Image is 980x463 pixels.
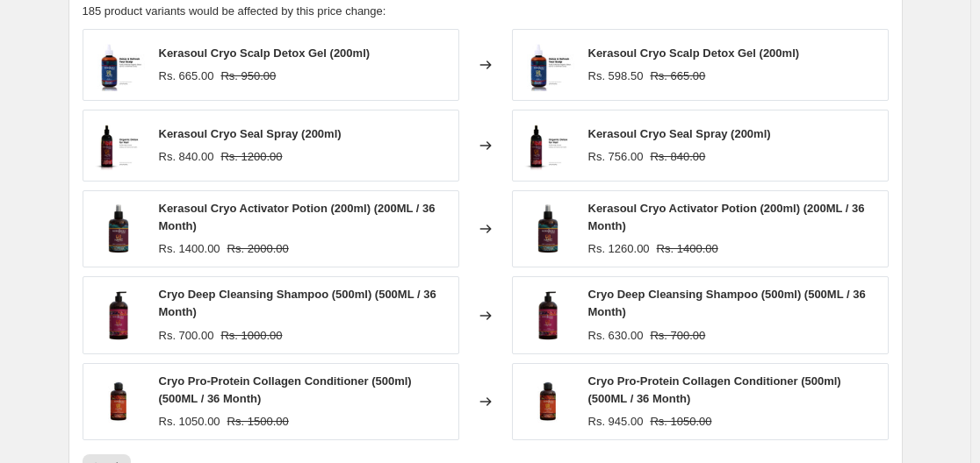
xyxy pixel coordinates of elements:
span: Kerasoul Cryo Scalp Detox Gel (200ml) [588,46,800,60]
strike: Rs. 700.00 [650,327,705,345]
strike: Rs. 2000.00 [227,240,289,258]
img: Untitled-4_80x.png [92,119,145,172]
div: Rs. 840.00 [159,148,214,166]
span: 185 product variants would be affected by this price change: [83,4,386,18]
div: Rs. 1400.00 [159,240,220,258]
img: cryo_activator_b8UMcDl_80x.png [92,203,145,255]
strike: Rs. 1200.00 [220,148,282,166]
img: Deep_cleasing_shampoo_Rx2BaUX_80x.png [522,289,574,342]
img: WhatsAppImage2024-11-27at7.20.04PM_80x.jpg [522,39,574,91]
div: Rs. 598.50 [588,68,644,85]
span: Kerasoul Cryo Scalp Detox Gel (200ml) [159,46,371,60]
img: cryo_activator_b8UMcDl_80x.png [522,203,574,255]
span: Cryo Pro-Protein Collagen Conditioner (500ml) (500ML / 36 Month) [159,374,412,405]
strike: Rs. 1400.00 [657,240,718,258]
span: Kerasoul Cryo Seal Spray (200ml) [159,127,342,140]
img: WhatsApp_Image_2022-02-19_at_3.05.01_PM_2_8sL4g8V_1_80x.jpg [92,375,145,428]
div: Rs. 700.00 [159,327,214,345]
span: Cryo Deep Cleansing Shampoo (500ml) (500ML / 36 Month) [159,288,436,318]
div: Rs. 665.00 [159,68,214,85]
span: Cryo Deep Cleansing Shampoo (500ml) (500ML / 36 Month) [588,288,866,318]
strike: Rs. 840.00 [650,148,705,166]
strike: Rs. 665.00 [650,68,705,85]
strike: Rs. 1000.00 [220,327,282,345]
img: Untitled-4_80x.png [522,119,574,172]
span: Cryo Pro-Protein Collagen Conditioner (500ml) (500ML / 36 Month) [588,374,841,405]
div: Rs. 1050.00 [159,413,220,431]
strike: Rs. 1050.00 [650,413,711,431]
div: Rs. 1260.00 [588,240,650,258]
div: Rs. 756.00 [588,148,644,166]
div: Rs. 945.00 [588,413,644,431]
span: Kerasoul Cryo Seal Spray (200ml) [588,127,771,140]
div: Rs. 630.00 [588,327,644,345]
span: Kerasoul Cryo Activator Potion (200ml) (200ML / 36 Month) [588,202,865,232]
strike: Rs. 1500.00 [227,413,289,431]
img: WhatsAppImage2024-11-27at7.20.04PM_80x.jpg [92,39,145,91]
strike: Rs. 950.00 [220,68,276,85]
span: Kerasoul Cryo Activator Potion (200ml) (200ML / 36 Month) [159,202,436,232]
img: Deep_cleasing_shampoo_Rx2BaUX_80x.png [92,289,145,342]
img: WhatsApp_Image_2022-02-19_at_3.05.01_PM_2_8sL4g8V_1_80x.jpg [522,375,574,428]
